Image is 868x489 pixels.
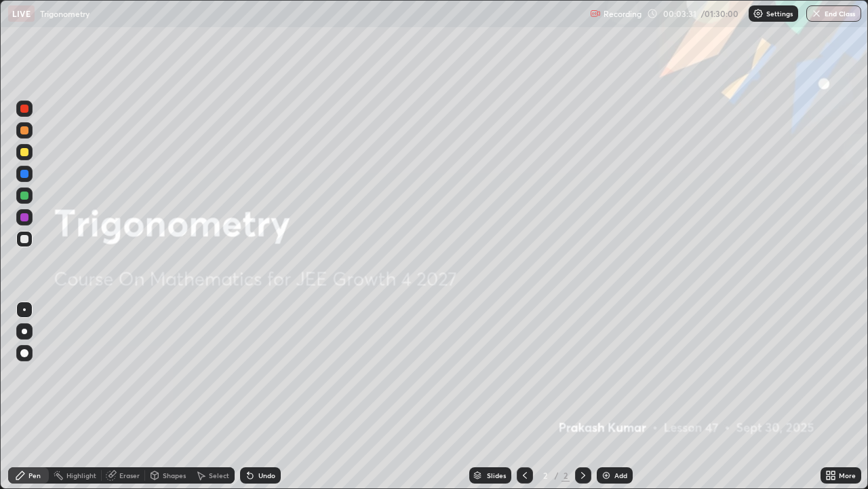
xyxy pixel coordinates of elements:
img: add-slide-button [601,470,612,481]
p: Trigonometry [40,8,90,19]
div: Eraser [119,472,140,479]
div: 2 [538,471,552,479]
p: Recording [604,9,642,19]
div: 2 [561,469,570,482]
div: More [839,472,856,479]
div: Pen [28,472,41,479]
p: LIVE [12,8,31,19]
button: End Class [806,5,861,22]
img: end-class-cross [811,8,822,19]
p: Settings [766,10,793,17]
div: / [555,471,559,479]
div: Slides [487,472,506,479]
img: class-settings-icons [753,8,764,19]
div: Undo [258,472,275,479]
div: Highlight [66,472,96,479]
div: Add [614,472,627,479]
div: Shapes [163,472,186,479]
div: Select [209,472,229,479]
img: recording.375f2c34.svg [590,8,601,19]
